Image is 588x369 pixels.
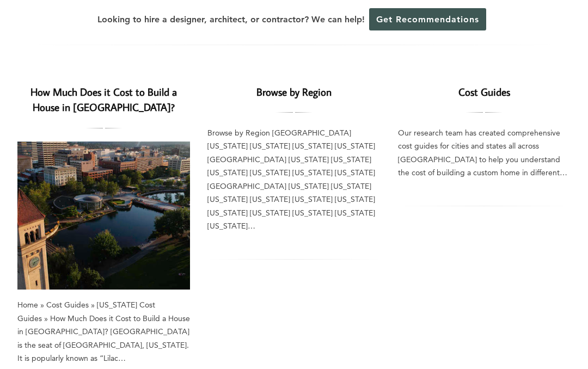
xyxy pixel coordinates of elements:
div: Browse by Region [GEOGRAPHIC_DATA] [US_STATE] [US_STATE] [US_STATE] [US_STATE] [GEOGRAPHIC_DATA] ... [207,126,380,233]
a: How Much Does it Cost to Build a House in [GEOGRAPHIC_DATA]? [17,142,190,290]
div: Our research team has created comprehensive cost guides for cities and states all across [GEOGRAP... [398,126,571,180]
a: Cost Guides [458,85,510,99]
a: How Much Does it Cost to Build a House in [GEOGRAPHIC_DATA]? [30,85,177,114]
div: Home » Cost Guides » [US_STATE] Cost Guides » How Much Does it Cost to Build a House in [GEOGRAPH... [17,298,190,365]
a: Get Recommendations [369,8,486,30]
a: Browse by Region [256,85,332,99]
